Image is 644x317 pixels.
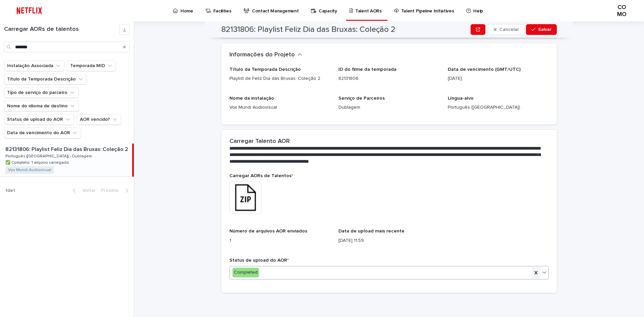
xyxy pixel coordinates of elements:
[8,168,51,172] font: Vox Mundi Audiovisual
[4,26,79,32] font: Carregar AORs de talentos
[338,96,385,101] font: Serviço de Parceiros
[229,76,320,81] font: Playlist de Feliz Dia das Bruxas: Coleção 2
[5,161,69,165] font: ✅ Completo: 1 arquivo carregado
[221,25,395,34] font: 82131806: Playlist Feliz Dia das Bruxas: Coleção 2
[67,188,98,194] button: Voltar
[538,27,551,32] font: Salvar
[7,188,13,193] font: de
[98,188,134,194] button: Próximo
[488,24,525,35] button: Cancelar
[229,51,302,59] button: Informações do Projeto
[101,188,119,193] font: Próximo
[526,24,557,35] button: Salvar
[4,60,64,71] button: Instalação Associada
[67,60,116,71] button: Temporada MID
[5,147,128,152] font: 82131806: Playlist Feliz Dia das Bruxas: Coleção 2
[499,27,519,32] font: Cancelar
[4,101,79,111] button: Nome do idioma de destino
[448,67,521,72] font: Data de vencimento (GMT/UTC)
[448,76,462,81] font: [DATE]
[448,96,474,101] font: Língua-alvo
[229,258,287,263] font: Status de upload do AOR
[4,42,130,52] input: Procurar
[4,87,78,98] button: Tipo de serviço do parceiro
[229,238,231,243] font: 1
[77,114,121,125] button: AOR vencido?
[4,74,87,85] button: Título da Temporada Descrição
[229,229,307,233] font: Número de arquivos AOR enviados
[229,138,290,144] font: Carregar Talento AOR
[229,173,291,178] font: Carregar AORs de Talentos
[83,188,96,193] font: Voltar
[13,188,15,193] font: 1
[448,105,520,110] font: Português ([GEOGRAPHIC_DATA])
[5,154,92,158] font: Português ([GEOGRAPHIC_DATA]) - Dublagem
[4,114,74,125] button: Status de upload do AOR
[5,188,7,193] font: 1
[229,105,277,110] font: Vox Mundi Audiovisual
[338,238,364,243] font: [DATE] 11:59
[4,127,81,138] button: Data de vencimento do AOR
[338,76,359,81] font: 82131806
[229,96,274,101] font: Nome da instalação
[617,4,626,18] font: COMO
[338,105,360,110] font: Dublagem
[338,67,396,72] font: ID do filme da temporada
[229,52,295,58] font: Informações do Projeto
[13,4,45,17] img: ifQbXi3ZQGMSEF7WDB7W
[8,168,51,172] a: Vox Mundi Audiovisual
[232,268,259,277] div: Completed
[338,229,405,233] font: Data de upload mais recente
[229,67,301,72] font: Título da Temporada Descrição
